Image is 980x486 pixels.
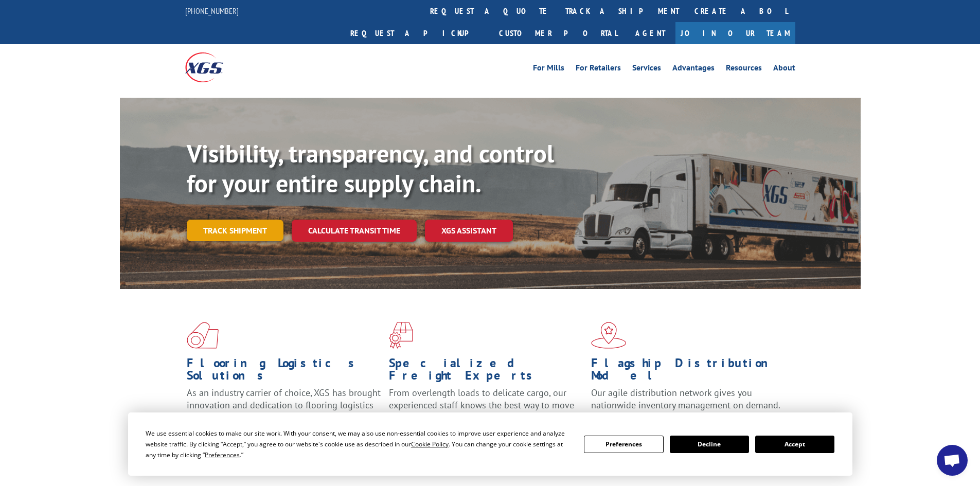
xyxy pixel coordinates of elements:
div: Cookie Consent Prompt [128,412,852,476]
a: Calculate transit time [292,220,417,242]
div: We use essential cookies to make our site work. With your consent, we may also use non-essential ... [146,428,572,460]
a: Resources [726,64,762,75]
img: xgs-icon-total-supply-chain-intelligence-red [187,322,219,349]
img: xgs-icon-focused-on-flooring-red [389,322,413,349]
a: Join Our Team [675,22,795,44]
span: As an industry carrier of choice, XGS has brought innovation and dedication to flooring logistics... [187,387,381,423]
a: Track shipment [187,220,283,241]
a: [PHONE_NUMBER] [185,6,239,16]
button: Preferences [584,436,663,453]
a: For Mills [533,64,564,75]
img: xgs-icon-flagship-distribution-model-red [591,322,627,349]
a: Services [632,64,661,75]
h1: Specialized Freight Experts [389,357,583,387]
a: For Retailers [576,64,621,75]
div: Open chat [937,445,968,476]
span: Cookie Policy [411,440,449,448]
p: From overlength loads to delicate cargo, our experienced staff knows the best way to move your fr... [389,387,583,433]
a: Advantages [672,64,715,75]
a: Request a pickup [343,22,491,44]
span: Preferences [205,451,240,459]
a: About [773,64,795,75]
h1: Flooring Logistics Solutions [187,357,381,387]
a: XGS ASSISTANT [425,220,513,242]
button: Decline [670,436,749,453]
a: Agent [625,22,675,44]
h1: Flagship Distribution Model [591,357,786,387]
span: Our agile distribution network gives you nationwide inventory management on demand. [591,387,780,411]
b: Visibility, transparency, and control for your entire supply chain. [187,137,554,199]
button: Accept [755,436,834,453]
a: Customer Portal [491,22,625,44]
